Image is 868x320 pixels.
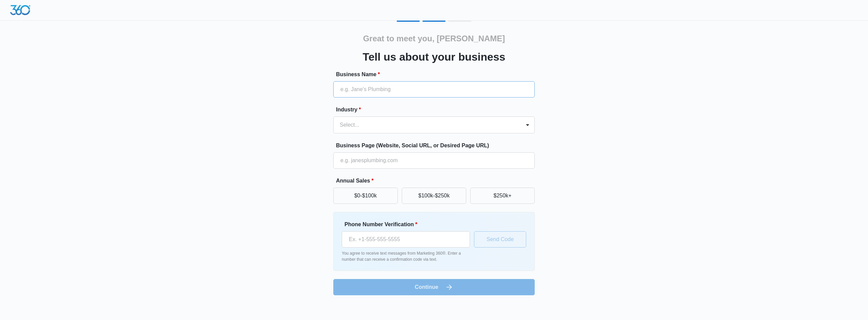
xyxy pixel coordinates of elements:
label: Business Name [336,70,537,79]
h2: Great to meet you, [PERSON_NAME] [363,33,505,45]
input: Ex. +1-555-555-5555 [342,231,470,248]
input: e.g. Jane's Plumbing [333,81,535,98]
input: e.g. janesplumbing.com [333,152,535,169]
label: Phone Number Verification [344,220,473,229]
h3: Tell us about your business [363,49,506,65]
label: Annual Sales [336,177,537,185]
button: $100k-$250k [402,188,466,204]
label: Business Page (Website, Social URL, or Desired Page URL) [336,142,537,150]
button: $250k+ [470,188,535,204]
label: Industry [336,106,537,114]
button: $0-$100k [333,188,398,204]
p: You agree to receive text messages from Marketing 360®. Enter a number that can receive a confirm... [342,250,470,262]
